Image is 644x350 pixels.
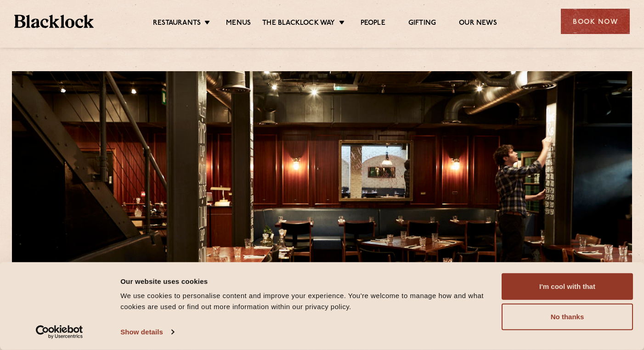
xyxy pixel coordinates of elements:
a: People [361,19,385,29]
div: Our website uses cookies [120,276,491,287]
img: BL_Textured_Logo-footer-cropped.svg [14,15,94,28]
button: I'm cool with that [502,273,633,300]
button: No thanks [502,304,633,330]
a: Our News [459,19,497,29]
a: Restaurants [153,19,201,29]
div: Book Now [561,9,630,34]
a: Menus [226,19,251,29]
a: Gifting [408,19,436,29]
a: Show details [120,325,174,339]
div: We use cookies to personalise content and improve your experience. You're welcome to manage how a... [120,290,491,312]
a: The Blacklock Way [262,19,335,29]
a: Usercentrics Cookiebot - opens in a new window [19,325,100,339]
